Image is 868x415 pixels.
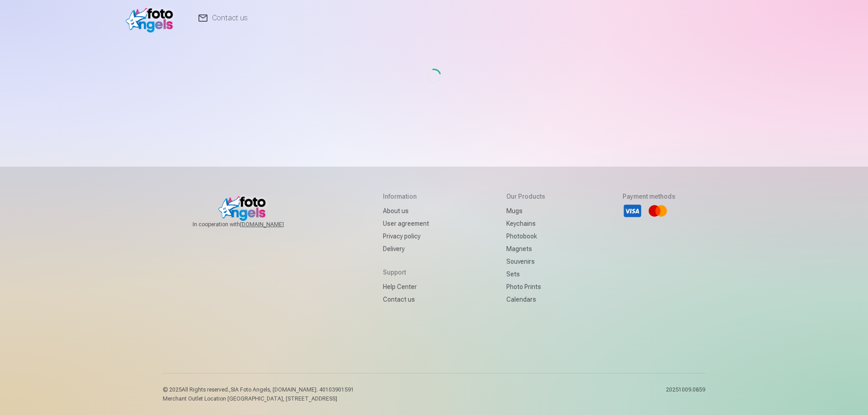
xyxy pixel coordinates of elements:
[383,192,429,201] h5: Information
[623,192,675,201] h5: Payment methods
[163,386,354,393] p: © 2025 All Rights reserved. ,
[506,192,545,201] h5: Our products
[623,201,642,221] li: Visa
[506,230,545,242] a: Photobook
[383,205,429,217] a: About us
[383,293,429,306] a: Contact us
[506,242,545,255] a: Magnets
[383,280,429,293] a: Help Center
[231,387,354,393] span: SIA Foto Angels, [DOMAIN_NAME]. 40103901591
[666,386,705,402] p: 20251009.0859
[506,255,545,268] a: Souvenirs
[193,221,306,228] span: In cooperation with
[383,217,429,230] a: User agreement
[506,205,545,217] a: Mugs
[506,268,545,280] a: Sets
[383,230,429,242] a: Privacy policy
[163,395,354,402] p: Merchant Outlet Location [GEOGRAPHIC_DATA], [STREET_ADDRESS]
[506,293,545,306] a: Calendars
[506,280,545,293] a: Photo prints
[506,217,545,230] a: Keychains
[383,268,429,277] h5: Support
[240,221,306,228] a: [DOMAIN_NAME]
[648,201,668,221] li: Mastercard
[126,4,178,33] img: /v1
[383,242,429,255] a: Delivery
